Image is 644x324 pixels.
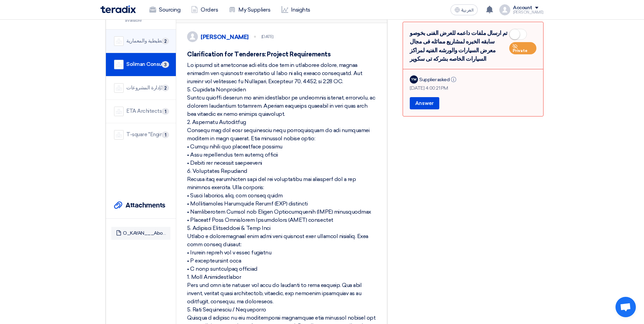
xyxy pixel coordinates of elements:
img: company-name [114,60,124,69]
div: شركة مركز الدراسات التخطيطية والمعمارية [126,37,168,45]
div: Soliman Consult [126,60,165,68]
h5: Clarification for Tenderers: Project Requirements [187,50,376,58]
a: My Suppliers [223,2,276,17]
div: [DATE] 4:00:21 PM [410,85,536,92]
div: ETA Architects [126,107,162,115]
h2: Attachments [126,201,165,210]
button: Answer [410,97,439,109]
img: company-name [114,36,124,46]
img: profile_test.png [187,31,198,42]
div: تم ارسال ملفات داعمه للعرض الفنى بخوصو سابقه الخبره لمشاريع مماثله فى مجال معرض السيارات والورشه ... [410,29,536,64]
a: O_KAYAN___Abo_rawash_body_and_paint_Clarification_for_Tenderers_REPLY.pdf [123,230,167,236]
div: Supplier asked [419,76,458,83]
span: 2 [162,85,169,91]
span: 3 [162,61,169,68]
div: [DATE] [261,34,274,40]
button: العربية [450,4,478,15]
div: T-square ''Engineering and Consultation Services'' [126,131,168,139]
a: Orders [186,2,223,17]
div: الخبراء المصريون لإدارة المشروعات [126,84,168,92]
span: 1 [162,131,169,138]
img: profile_test.png [499,4,510,15]
img: company-name [114,107,124,116]
a: Sourcing [144,2,186,17]
a: Insights [276,2,316,17]
img: company-name [114,83,124,93]
span: العربية [461,8,474,13]
img: company-name [114,130,124,140]
div: [PERSON_NAME] [201,33,249,41]
span: 2 [162,38,169,44]
div: Open chat [615,297,636,317]
div: [PERSON_NAME] [513,11,544,14]
img: Teradix logo [100,5,136,13]
div: Account [513,5,532,11]
span: 1 [162,108,169,115]
span: Private [513,48,528,53]
div: YM [410,75,418,84]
